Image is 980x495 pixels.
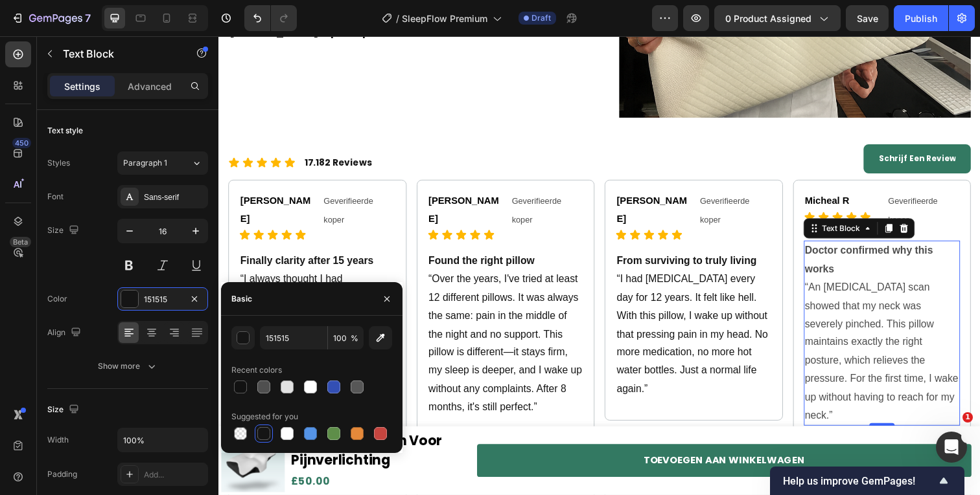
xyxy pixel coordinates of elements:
[905,12,937,25] div: Publish
[10,237,31,247] div: Beta
[857,13,878,24] span: Save
[85,10,91,26] p: 7
[47,401,82,419] div: Size
[47,293,67,305] div: Color
[123,157,167,169] span: Paragraph 1
[396,12,399,25] span: /
[64,80,100,93] p: Settings
[144,192,205,203] div: Sans-serif
[144,294,181,305] div: 151515
[74,404,228,443] strong: Premium Kussen Voor Pijnverlichting
[98,360,158,373] div: Show more
[299,164,350,193] span: Geverifieerde koper
[215,239,372,388] p: “Over the years, I've tried at least 12 different pillows. It was always the same: pain in the mi...
[128,80,172,93] p: Advanced
[846,5,889,31] button: Save
[231,411,298,423] div: Suggested for you
[599,248,756,397] p: “An [MEDICAL_DATA] scan showed that my neck was severely pinched. This pillow maintains exactly t...
[406,239,564,370] p: “I had [MEDICAL_DATA] every day for 12 years. It felt like hell. With this pillow, I wake up with...
[215,224,323,235] strong: Found the right pillow
[405,219,565,371] div: Rich Text Editor. Editing area: main
[47,157,70,169] div: Styles
[599,162,644,173] strong: Micheal R
[684,164,734,193] span: Geverifieerde koper
[936,432,967,463] iframe: Intercom live chat
[894,5,948,31] button: Publish
[22,239,180,426] p: “I always thought I had [MEDICAL_DATA]—took medication, avoided triggers, even tracked my cycle. ...
[63,46,173,61] p: Text Block
[144,469,205,481] div: Add...
[783,473,951,489] button: Show survey - Help us improve GemPages!
[107,164,157,193] span: Geverifieerde koper
[117,151,208,175] button: Paragraph 1
[213,219,373,390] div: Rich Text Editor. Editing area: main
[47,434,69,446] div: Width
[434,426,598,440] strong: TOEVOEGEN AAN WINKELWAGEN
[599,214,730,243] strong: Doctor confirmed why this works
[47,191,64,203] div: Font
[5,5,97,31] button: 7
[783,475,936,487] span: Help us improve GemPages!
[47,324,84,342] div: Align
[47,468,77,480] div: Padding
[351,333,358,344] span: %
[406,162,478,192] strong: [PERSON_NAME]
[73,446,259,464] div: £50.00
[402,12,487,25] span: SleepFlow Premium
[244,5,297,31] div: Undo/Redo
[491,164,542,193] span: Geverifieerde koper
[231,364,282,376] div: Recent colors
[659,111,768,140] button: <p><strong>Schrijf Een Review</strong></p>
[962,412,973,423] span: 1
[260,326,327,349] input: Eg: FFFFFF
[47,355,208,378] button: Show more
[22,162,94,192] strong: [PERSON_NAME]
[598,209,758,398] div: Rich Text Editor. Editing area: main
[674,120,752,131] strong: Schrijf Een Review
[614,191,658,203] div: Text Block
[264,417,769,451] button: <span style="font-size:15px;"><strong>TOEVOEGEN AAN WINKELWAGEN</strong></span>
[47,125,83,137] div: Text style
[215,162,286,192] strong: [PERSON_NAME]
[47,222,82,239] div: Size
[12,138,31,148] div: 450
[531,12,551,24] span: Draft
[118,428,207,452] input: Auto
[21,219,181,427] div: Rich Text Editor. Editing area: main
[725,12,811,25] span: 0 product assigned
[406,224,549,235] strong: From surviving to truly living
[218,36,980,495] iframe: Design area
[22,224,158,235] strong: Finally clarity after 15 years
[714,5,841,31] button: 0 product assigned
[231,293,252,305] div: Basic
